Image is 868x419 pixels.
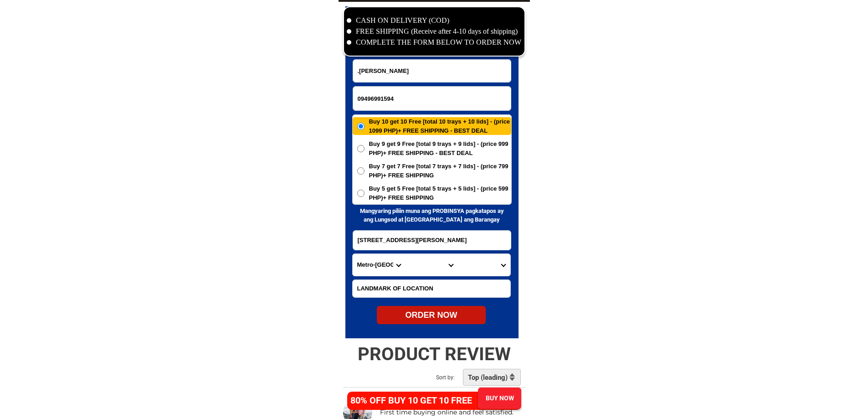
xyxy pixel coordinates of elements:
[347,15,522,26] li: CASH ON DELIVERY (COD)
[347,26,522,37] li: FREE SHIPPING (Receive after 4-10 days of shipping)
[357,145,365,152] input: Buy 9 get 9 Free [total 9 trays + 9 lids] - (price 999 PHP)+ FREE SHIPPING - BEST DEAL
[405,254,457,276] select: Select district
[369,162,511,180] span: Buy 7 get 7 Free [total 7 trays + 7 lids] - (price 799 PHP)+ FREE SHIPPING
[357,167,365,175] input: Buy 7 get 7 Free [total 7 trays + 7 lids] - (price 799 PHP)+ FREE SHIPPING
[353,87,511,110] input: Input phone_number
[357,123,365,130] input: Buy 10 get 10 Free [total 10 trays + 10 lids] - (price 1099 PHP)+ FREE SHIPPING - BEST DEAL
[353,254,405,276] select: Select province
[353,280,510,297] input: Input LANDMARKOFLOCATION
[369,184,511,202] span: Buy 5 get 5 Free [total 5 trays + 5 lids] - (price 599 PHP)+ FREE SHIPPING
[457,254,510,276] select: Select commune
[369,140,511,157] span: Buy 9 get 9 Free [total 9 trays + 9 lids] - (price 999 PHP)+ FREE SHIPPING - BEST DEAL
[347,37,522,48] li: COMPLETE THE FORM BELOW TO ORDER NOW
[353,60,511,82] input: Input full_name
[353,231,511,250] input: Input address
[357,190,365,197] input: Buy 5 get 5 Free [total 5 trays + 5 lids] - (price 599 PHP)+ FREE SHIPPING
[339,343,530,365] h2: PRODUCT REVIEW
[468,373,510,382] h2: Top (leading)
[377,309,486,321] div: ORDER NOW
[350,393,482,407] h4: 80% OFF BUY 10 GET 10 FREE
[478,393,521,403] div: BUY NOW
[436,373,478,382] h2: Sort by:
[369,117,511,135] span: Buy 10 get 10 Free [total 10 trays + 10 lids] - (price 1099 PHP)+ FREE SHIPPING - BEST DEAL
